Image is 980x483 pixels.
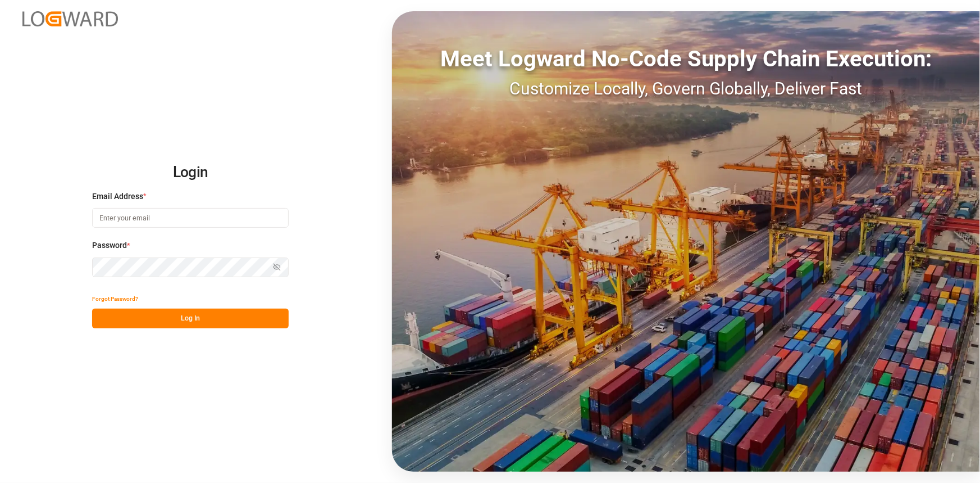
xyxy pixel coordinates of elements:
[92,289,138,309] button: Forgot Password?
[392,76,980,101] div: Customize Locally, Govern Globally, Deliver Fast
[92,240,127,251] span: Password
[22,11,118,26] img: Logward_new_orange.png
[92,191,143,202] span: Email Address
[92,309,289,328] button: Log In
[392,42,980,76] div: Meet Logward No-Code Supply Chain Execution:
[92,155,289,191] h2: Login
[92,208,289,228] input: Enter your email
